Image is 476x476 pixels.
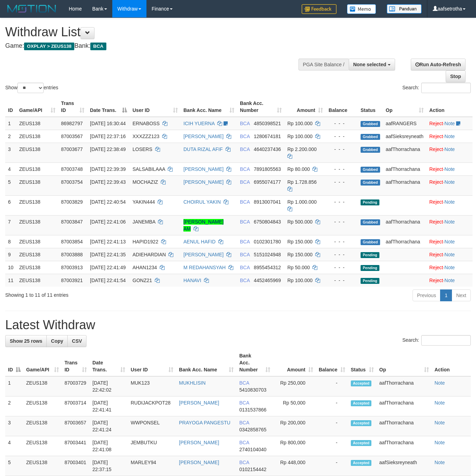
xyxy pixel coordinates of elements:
td: ZEUS138 [16,274,58,287]
a: Note [445,219,455,225]
a: PRAYOGA PANGESTU [179,420,230,425]
td: · [426,143,473,163]
a: Reject [429,134,443,139]
h1: Latest Withdraw [5,318,471,332]
span: Grabbed [361,180,380,186]
td: 4 [5,163,16,175]
span: OXPLAY > ZEUS138 [24,43,74,50]
td: 87003714 [62,396,90,416]
span: BCA [239,460,249,465]
th: Game/API: activate to sort column ascending [16,97,58,117]
td: 87003441 [62,436,90,456]
td: 5 [5,175,16,195]
th: Bank Acc. Number: activate to sort column ascending [236,349,273,376]
a: Reject [429,252,443,257]
th: Status [358,97,383,117]
span: [DATE] 22:39:39 [90,166,126,172]
td: ZEUS138 [16,215,58,235]
span: BCA [240,252,250,257]
span: Grabbed [361,219,380,225]
span: Grabbed [361,239,380,245]
span: [DATE] 22:39:43 [90,179,126,185]
a: Copy [46,335,68,347]
td: MARLEY94 [128,456,176,476]
span: MOCHAZIZ [133,179,158,185]
th: Action [432,349,471,376]
td: WWPONSEL [128,416,176,436]
a: Note [445,265,455,270]
a: Note [445,134,455,139]
div: - - - [328,166,355,173]
span: Copy 0102154442 to clipboard [239,467,266,472]
a: Stop [446,70,466,82]
a: [PERSON_NAME] [179,460,219,465]
img: Button%20Memo.svg [347,4,376,14]
div: - - - [328,238,355,245]
span: Rp 100.000 [287,278,312,283]
th: Date Trans.: activate to sort column descending [87,97,130,117]
a: 1 [440,289,452,301]
div: - - - [328,179,355,186]
a: Note [445,179,455,185]
span: Copy 8955454312 to clipboard [254,265,281,270]
a: [PERSON_NAME] [183,134,224,139]
td: 1 [5,376,23,396]
h1: Withdraw List [5,25,310,39]
div: - - - [328,277,355,284]
td: aafThorrachana [377,376,432,396]
a: Note [435,460,445,465]
span: Copy 7891805563 to clipboard [254,166,281,172]
span: Copy 5151024948 to clipboard [254,252,281,257]
td: ZEUS138 [16,143,58,163]
span: Rp 80.000 [287,166,310,172]
span: Copy 4452465969 to clipboard [254,278,281,283]
td: aafThorrachana [377,396,432,416]
span: 87003748 [61,166,83,172]
td: 10 [5,261,16,274]
span: Copy 8913007041 to clipboard [254,199,281,205]
a: Show 25 rows [5,335,47,347]
span: Grabbed [361,134,380,140]
span: [DATE] 22:37:16 [90,134,126,139]
div: Showing 1 to 11 of 11 entries [5,289,193,299]
td: ZEUS138 [16,235,58,248]
td: aafRANGERS [383,117,426,130]
td: aafThorrachana [383,143,426,163]
a: Next [452,289,471,301]
div: - - - [328,264,355,271]
div: - - - [328,133,355,140]
span: Pending [361,199,379,205]
td: 87003729 [62,376,90,396]
span: [DATE] 22:38:49 [90,146,126,152]
span: Accepted [351,380,372,386]
td: 1 [5,117,16,130]
td: ZEUS138 [16,117,58,130]
a: Note [435,440,445,445]
a: [PERSON_NAME] [179,440,219,445]
td: Rp 800,000 [273,436,316,456]
span: Copy 2740104040 to clipboard [239,447,266,452]
span: BCA [240,166,250,172]
a: Reject [429,179,443,185]
span: AHAN1234 [133,265,157,270]
th: Balance: activate to sort column ascending [316,349,348,376]
th: Op: activate to sort column ascending [377,349,432,376]
span: [DATE] 22:41:54 [90,278,126,283]
td: aafSieksreyneath [383,130,426,143]
input: Search: [421,83,471,93]
td: ZEUS138 [16,130,58,143]
span: 87003913 [61,265,83,270]
span: Rp 2.200.000 [287,146,317,152]
span: BCA [90,43,106,50]
td: 87003401 [62,456,90,476]
th: Bank Acc. Number: activate to sort column ascending [237,97,285,117]
td: 87003657 [62,416,90,436]
span: Copy 0102301780 to clipboard [254,239,281,244]
td: - [316,396,348,416]
td: RUDIJACKPOT28 [128,396,176,416]
img: Feedback.jpg [302,4,337,14]
th: ID [5,97,16,117]
label: Search: [402,335,471,346]
a: Reject [429,265,443,270]
a: Reject [429,146,443,152]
